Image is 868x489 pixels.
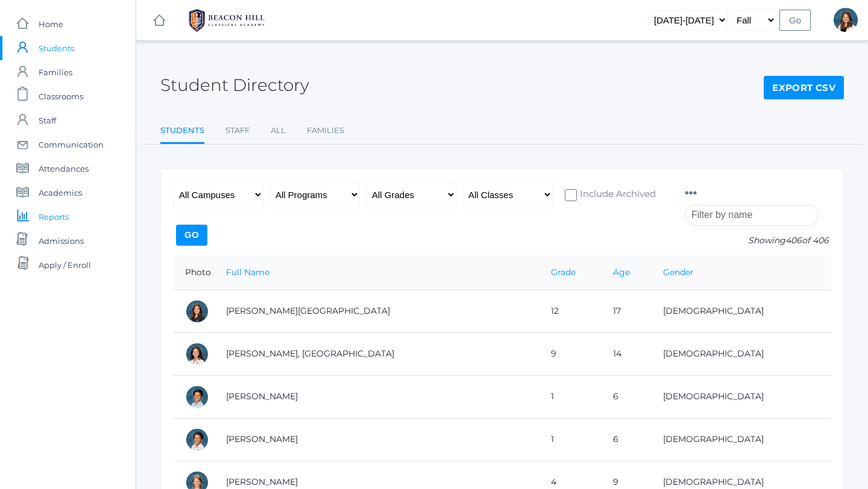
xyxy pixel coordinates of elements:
td: 6 [601,375,651,418]
td: [PERSON_NAME] [214,375,539,418]
p: Showing of 406 [685,234,831,247]
a: Staff [225,119,250,143]
a: All [271,119,286,143]
td: [DEMOGRAPHIC_DATA] [651,290,831,332]
td: [DEMOGRAPHIC_DATA] [651,375,831,418]
input: Go [779,10,811,31]
div: Charlotte Abdulla [185,299,209,323]
span: Academics [39,181,82,205]
a: Gender [663,267,694,278]
span: Attendances [39,157,89,181]
th: Photo [173,255,214,290]
input: Filter by name [685,205,819,226]
a: Grade [551,267,576,278]
span: Home [39,12,63,36]
span: Admissions [39,229,84,253]
span: Apply / Enroll [39,253,91,277]
span: 406 [785,235,802,246]
a: Families [307,119,344,143]
span: Students [39,36,74,60]
td: 14 [601,332,651,375]
td: 6 [601,418,651,461]
a: Export CSV [764,76,844,100]
a: Full Name [226,267,269,278]
div: Dominic Abrea [185,385,209,409]
td: 9 [539,332,601,375]
input: Go [176,225,207,246]
td: 1 [539,375,601,418]
td: 1 [539,418,601,461]
td: [PERSON_NAME][GEOGRAPHIC_DATA] [214,290,539,332]
a: Students [160,119,204,145]
span: Families [39,60,72,84]
a: Age [613,267,630,278]
td: [PERSON_NAME], [GEOGRAPHIC_DATA] [214,332,539,375]
td: 17 [601,290,651,332]
img: 1_BHCALogos-05.png [181,5,272,36]
h2: Student Directory [160,76,309,95]
td: 12 [539,290,601,332]
span: Staff [39,108,56,132]
td: [PERSON_NAME] [214,418,539,461]
input: Include Archived [565,189,577,201]
span: Include Archived [577,187,656,202]
span: Classrooms [39,84,83,108]
div: Phoenix Abdulla [185,342,209,366]
td: [DEMOGRAPHIC_DATA] [651,332,831,375]
span: Communication [39,132,104,157]
div: Teresa Deutsch [834,8,858,32]
td: [DEMOGRAPHIC_DATA] [651,418,831,461]
div: Grayson Abrea [185,428,209,452]
span: Reports [39,205,69,229]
